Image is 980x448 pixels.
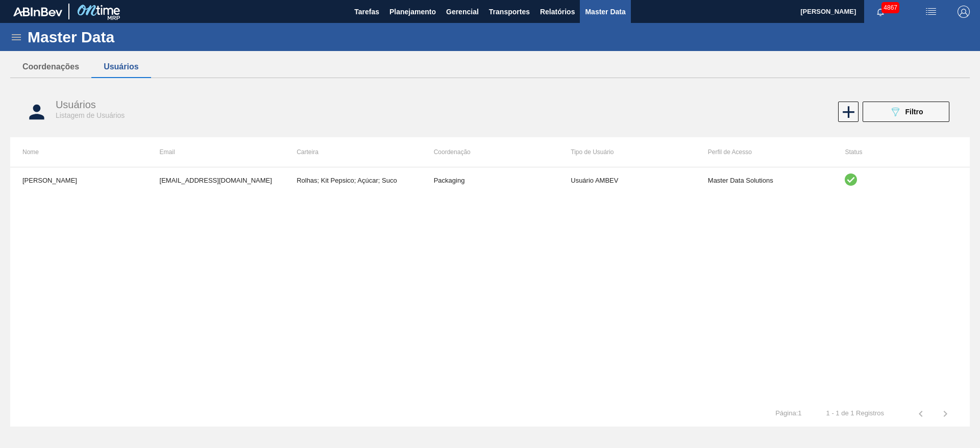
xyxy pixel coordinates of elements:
[845,173,958,187] div: Usuário Ativo
[422,137,559,167] th: Coordenação
[389,6,436,18] span: Planejamento
[446,6,479,18] span: Gerencial
[13,7,62,16] img: TNhmsLtSVTkK8tSr43FrP2fwEKptu5GPRR3wAAAABJRU5ErkJggg==
[905,108,923,116] span: Filtro
[91,56,151,78] button: Usuários
[489,6,530,18] span: Transportes
[56,99,96,110] span: Usuários
[284,137,422,167] th: Carteira
[857,102,954,122] div: Filtrar Usuário
[696,137,833,167] th: Perfil de Acesso
[837,102,857,122] div: Novo Usuário
[814,401,896,417] td: 1 - 1 de 1 Registros
[56,111,125,119] span: Listagem de Usuários
[863,102,949,122] button: Filtro
[558,137,696,167] th: Tipo de Usuário
[864,5,897,19] button: Notificações
[558,167,696,193] td: Usuário AMBEV
[422,167,559,193] td: Packaging
[540,6,575,18] span: Relatórios
[354,6,379,18] span: Tarefas
[696,167,833,193] td: Master Data Solutions
[10,56,91,78] button: Coordenações
[28,31,209,43] h1: Master Data
[148,167,285,193] td: [EMAIL_ADDRESS][DOMAIN_NAME]
[10,137,148,167] th: Nome
[148,137,285,167] th: Email
[832,137,970,167] th: Status
[925,6,937,18] img: userActions
[284,167,422,193] td: Rolhas; Kit Pepsico; Açúcar; Suco
[881,2,899,13] span: 4867
[585,6,625,18] span: Master Data
[10,167,148,193] td: [PERSON_NAME]
[763,401,814,417] td: Página : 1
[958,6,970,18] img: Logout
